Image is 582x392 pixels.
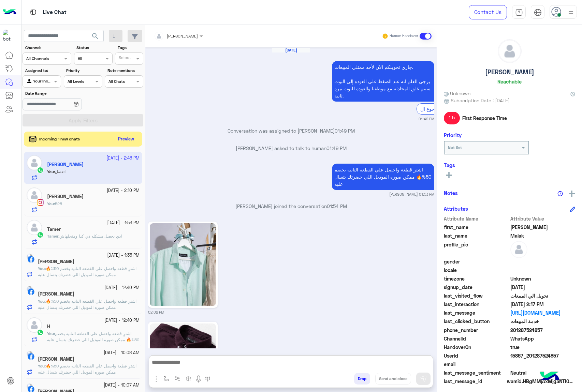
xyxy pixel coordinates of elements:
[354,373,370,385] button: Drop
[37,231,44,238] img: WhatsApp
[104,317,140,324] small: [DATE] - 12:40 PM
[444,378,506,385] span: last_message_id
[47,331,55,336] b: :
[37,199,44,206] img: Instagram
[148,145,434,152] p: [PERSON_NAME] asked to talk to human
[25,45,71,51] label: Channel:
[510,369,576,376] span: 0
[55,201,62,206] span: 525
[47,226,61,232] h5: Tamer
[47,323,50,329] h5: H
[3,5,16,19] img: Logo
[25,90,102,96] label: Date Range
[569,191,575,197] img: add
[444,284,509,291] span: signup_date
[444,224,509,231] span: first_name
[76,45,112,51] label: Status
[38,291,74,297] h5: عماد العمدة
[444,369,509,376] span: last_message_sentiment
[444,90,470,97] span: Unknown
[3,30,15,42] img: 713415422032625
[444,327,509,334] span: phone_number
[27,286,33,292] img: picture
[38,356,74,362] h5: Mohamed Abdullah
[23,114,143,126] button: Apply Filters
[107,67,143,74] label: Note mentions
[27,383,33,390] img: picture
[175,376,180,381] img: Trigger scenario
[375,373,411,385] button: Send and close
[557,191,563,196] img: notes
[510,215,576,222] span: Attribute Value
[444,190,458,196] h6: Notes
[444,301,509,308] span: last_interaction
[28,288,34,295] img: Facebook
[47,194,84,199] h5: Hussein Taher
[485,68,534,76] h5: [PERSON_NAME]
[444,352,509,359] span: UserId
[66,67,101,74] label: Priority
[510,344,576,351] span: true
[444,292,509,299] span: last_visited_flow
[148,310,164,315] small: 02:02 PM
[47,233,58,239] span: Tamer
[420,375,427,382] img: send message
[510,275,576,282] span: Unknown
[419,116,434,122] small: 01:49 PM
[27,220,42,235] img: defaultAdmin.png
[389,192,434,197] small: [PERSON_NAME] 01:53 PM
[510,309,576,316] a: [URL][DOMAIN_NAME]
[38,266,136,277] span: اشترِ قطعة واحصل علي القطعه التانيه بخصم 50%🔥 ممكن صوره الموديل اللي حضرتك بتسال عليه
[444,275,509,282] span: timezone
[510,258,576,265] span: null
[390,33,418,39] small: Human Handover
[497,78,522,85] h6: Reachable
[28,353,34,360] img: Facebook
[47,331,54,336] span: You
[444,361,509,368] span: email
[444,335,509,342] span: ChannelId
[510,284,576,291] span: 2025-04-08T13:02:32.483Z
[507,378,575,385] span: wamid.HBgMMjAxMjg3NTI0ODU3FQIAEhggQUM5NkIzMkE1ODA0MUU5NTdEOEY1NjE3RTQ0MkU3OTgA
[510,327,576,334] span: 201287524857
[498,40,521,63] img: defaultAdmin.png
[183,373,194,384] button: create order
[38,299,46,304] b: :
[469,5,507,19] a: Contact Us
[38,363,45,368] span: You
[510,267,576,274] span: null
[115,134,137,144] button: Preview
[335,128,355,134] span: 01:49 PM
[186,376,191,381] img: create order
[152,375,160,383] img: send attachment
[161,373,172,384] button: select flow
[27,317,42,333] img: defaultAdmin.png
[148,202,434,210] p: [PERSON_NAME] joined the conversation
[444,112,460,124] span: 1 h
[444,318,509,325] span: last_clicked_button
[205,376,210,382] img: make a call
[417,103,453,115] div: الرجوع ال Bot
[448,145,462,150] b: Not Set
[451,97,510,104] span: Subscription Date : [DATE]
[510,352,576,359] span: 15867_201287524857
[515,9,523,16] img: tab
[326,145,347,151] span: 01:49 PM
[510,224,576,231] span: Mina
[444,232,509,239] span: last_name
[27,187,42,203] img: defaultAdmin.png
[444,267,509,274] span: locale
[194,375,203,383] img: send voice note
[272,48,310,52] h6: [DATE]
[444,344,509,351] span: HandoverOn
[510,335,576,342] span: 2
[47,201,55,206] b: :
[38,299,45,304] span: You
[567,8,575,17] img: profile
[38,363,136,375] span: اشترِ قطعة واحصل علي القطعه التانيه بخصم 50%🔥 ممكن صوره الموديل اللي حضرتك بتسال عليه
[28,256,34,263] img: Facebook
[47,201,54,206] span: You
[538,365,562,389] img: hulul-logo.png
[27,351,33,357] img: picture
[172,373,183,384] button: Trigger scenario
